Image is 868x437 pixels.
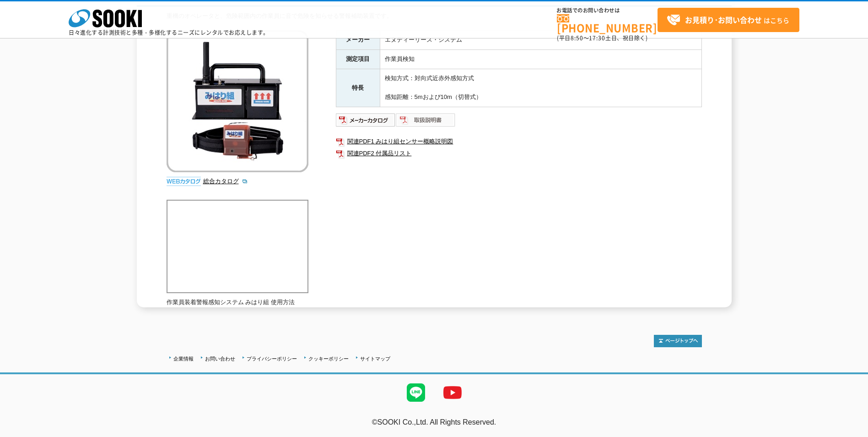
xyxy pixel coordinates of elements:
[589,34,605,42] span: 17:30
[396,119,456,126] a: 取扱説明書
[667,13,789,27] span: はこちら
[203,178,248,185] a: 総合カタログ
[336,136,702,147] a: 関連PDF1 みはり組センサー概略説明図
[336,119,396,126] a: メーカーカタログ
[308,356,349,361] a: クッキーポリシー
[360,356,390,361] a: サイトマップ
[571,34,583,42] span: 8:50
[205,356,235,361] a: お問い合わせ
[69,30,269,35] p: 日々進化する計測技術と多種・多様化するニーズにレンタルでお応えします。
[167,30,308,172] img: 作業員装着警報感知システム みはり組
[398,374,434,411] img: LINE
[396,113,456,127] img: 取扱説明書
[380,49,701,69] td: 作業員検知
[833,428,868,436] a: テストMail
[173,356,194,361] a: 企業情報
[167,298,308,307] p: 作業員装着警報感知システム みはり組 使用方法
[247,356,297,361] a: プライバシーポリシー
[336,69,380,107] th: 特長
[167,177,201,186] img: webカタログ
[336,49,380,69] th: 測定項目
[654,335,702,347] img: トップページへ
[557,34,647,42] span: (平日 ～ 土日、祝日除く)
[336,147,702,159] a: 関連PDF2 付属品リスト
[336,113,396,127] img: メーカーカタログ
[557,14,658,33] a: [PHONE_NUMBER]
[434,374,471,411] img: YouTube
[685,14,762,25] strong: お見積り･お問い合わせ
[557,8,658,13] span: お電話でのお問い合わせは
[658,8,799,32] a: お見積り･お問い合わせはこちら
[380,69,701,107] td: 検知方式：対向式近赤外感知方式 感知距離：5mおよび10m（切替式）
